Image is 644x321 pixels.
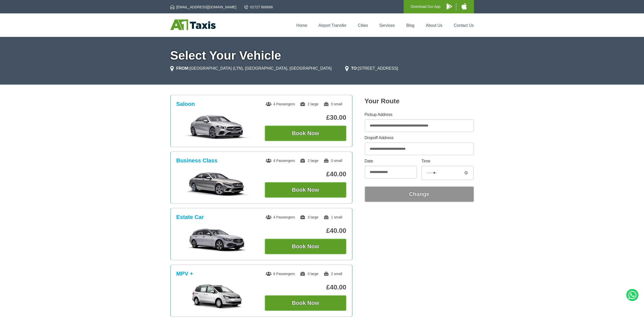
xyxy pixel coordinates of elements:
[170,50,474,62] h1: Select Your Vehicle
[266,272,295,276] span: 6 Passengers
[300,102,318,106] span: 2 large
[265,182,346,198] button: Book Now
[351,66,358,70] strong: TO:
[176,66,190,70] strong: FROM:
[300,159,318,163] span: 2 large
[365,113,474,117] label: Pickup Address
[323,215,342,219] span: 1 small
[266,159,295,163] span: 4 Passengers
[358,23,368,28] a: Cities
[179,171,255,196] img: Business Class
[265,283,346,291] p: £40.00
[265,239,346,254] button: Book Now
[462,3,467,10] img: A1 Taxis iPhone App
[365,97,474,105] h2: Your Route
[179,228,255,253] img: Estate Car
[265,114,346,121] p: £30.00
[345,65,398,71] li: [STREET_ADDRESS]
[266,215,295,219] span: 4 Passengers
[296,23,307,28] a: Home
[176,157,218,164] h3: Business Class
[406,23,414,28] a: Blog
[447,3,452,10] img: A1 Taxis Android App
[170,19,216,30] img: A1 Taxis St Albans LTD
[300,272,318,276] span: 0 large
[323,272,342,276] span: 2 small
[265,126,346,141] button: Book Now
[454,23,474,28] a: Contact Us
[266,102,295,106] span: 4 Passengers
[411,4,441,10] p: Download Our App
[323,102,342,106] span: 0 small
[179,284,255,309] img: MPV +
[170,65,332,71] li: [GEOGRAPHIC_DATA] (LTN), [GEOGRAPHIC_DATA], [GEOGRAPHIC_DATA]
[170,5,236,10] a: [EMAIL_ADDRESS][DOMAIN_NAME]
[365,159,417,163] label: Date
[179,114,255,140] img: Saloon
[244,5,273,10] a: 01727 866666
[265,295,346,311] button: Book Now
[319,23,346,28] a: Airport Transfer
[421,159,474,163] label: Time
[300,215,318,219] span: 3 large
[176,214,204,220] h3: Estate Car
[323,159,342,163] span: 0 small
[176,101,195,107] h3: Saloon
[176,270,193,277] h3: MPV +
[426,23,443,28] a: About Us
[265,170,346,178] p: £40.00
[265,227,346,235] p: £40.00
[365,186,474,202] button: Change
[379,23,395,28] a: Services
[365,136,474,140] label: Dropoff Address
